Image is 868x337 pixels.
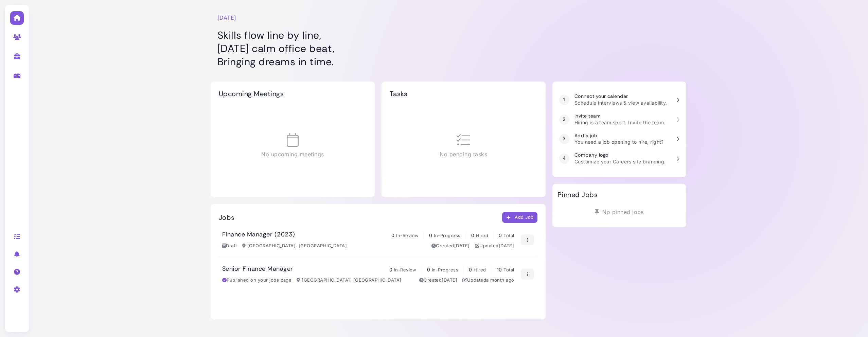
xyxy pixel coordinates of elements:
[559,95,569,105] div: 1
[499,243,514,248] time: Jun 25, 2025
[556,90,683,110] a: 1 Connect your calendar Schedule interviews & view availability.
[217,29,539,68] h1: Skills flow line by line, [DATE] calm office beat, Bringing dreams in time.
[557,191,598,199] h2: Pinned Jobs
[217,14,236,22] time: [DATE]
[391,232,394,238] span: 0
[242,243,347,249] div: [GEOGRAPHIC_DATA], [GEOGRAPHIC_DATA]
[469,267,472,272] span: 0
[394,267,417,272] span: In-Review
[222,231,295,238] h3: Finance Manager (2023)
[389,267,392,272] span: 0
[503,267,514,272] span: Total
[502,212,537,223] button: Add Job
[556,149,683,168] a: 4 Company logo Customize your Careers site branding.
[396,233,419,238] span: In-Review
[559,154,569,164] div: 4
[222,265,293,273] h3: Senior Finance Manager
[462,277,514,284] div: Updated
[497,267,502,272] span: 10
[429,232,432,238] span: 0
[222,277,291,284] div: Published on your jobs page
[222,243,237,249] div: Draft
[503,233,514,238] span: Total
[486,277,514,283] time: Jun 30, 2025
[574,138,664,145] p: You need a job opening to hire, right?
[474,267,486,272] span: Hired
[471,232,474,238] span: 0
[434,233,460,238] span: In-Progress
[219,105,367,187] div: No upcoming meetings
[297,277,401,284] div: [GEOGRAPHIC_DATA], [GEOGRAPHIC_DATA]
[219,213,235,221] h2: Jobs
[432,267,458,272] span: In-Progress
[431,243,470,249] div: Created
[574,133,664,139] h3: Add a job
[390,105,537,187] div: No pending tasks
[574,152,666,158] h3: Company logo
[499,232,502,238] span: 0
[559,114,569,125] div: 2
[557,206,681,218] div: No pinned jobs
[556,129,683,149] a: 3 Add a job You need a job opening to hire, right?
[419,277,458,284] div: Created
[556,110,683,129] a: 2 Invite team Hiring is a team sport. Invite the team.
[506,214,534,221] div: Add Job
[574,93,667,99] h3: Connect your calendar
[574,158,666,165] p: Customize your Careers site branding.
[427,267,430,272] span: 0
[475,243,514,249] div: Updated
[574,119,666,126] p: Hiring is a team sport. Invite the team.
[454,243,470,248] time: Jun 25, 2025
[442,277,457,283] time: Jun 25, 2025
[559,134,569,144] div: 3
[390,90,407,98] h2: Tasks
[476,233,488,238] span: Hired
[574,99,667,106] p: Schedule interviews & view availability.
[574,113,666,119] h3: Invite team
[219,90,284,98] h2: Upcoming Meetings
